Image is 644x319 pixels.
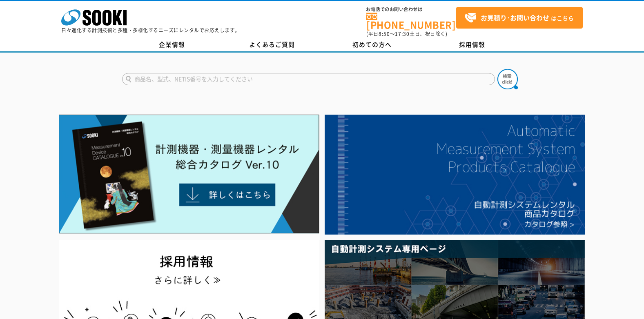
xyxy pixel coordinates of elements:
strong: お見積り･お問い合わせ [481,13,549,22]
img: 自動計測システムカタログ [325,115,585,235]
img: Catalog Ver10 [59,115,319,234]
p: 日々進化する計測技術と多種・多様化するニーズにレンタルでお応えします。 [61,28,240,33]
a: 企業情報 [122,39,222,51]
a: 初めての方へ [322,39,422,51]
span: 17:30 [395,30,410,38]
a: 採用情報 [422,39,522,51]
span: お電話でのお問い合わせは [366,7,456,12]
input: 商品名、型式、NETIS番号を入力してください [122,73,495,85]
a: よくあるご質問 [222,39,322,51]
a: お見積り･お問い合わせはこちら [456,7,583,29]
span: (平日 ～ 土日、祝日除く) [366,30,447,38]
span: 初めての方へ [352,40,392,49]
span: 8:50 [379,30,390,38]
span: はこちら [464,12,574,24]
a: [PHONE_NUMBER] [366,13,456,29]
img: btn_search.png [497,69,518,89]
